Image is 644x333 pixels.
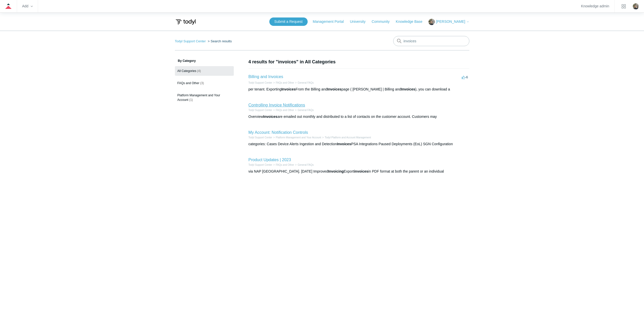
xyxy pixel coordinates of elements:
em: Invoices [327,87,341,91]
a: Knowledge admin [581,5,609,8]
span: [PERSON_NAME] [436,20,465,24]
li: Todyl Support Center [249,163,272,167]
a: My Account: Notification Controls [249,130,308,135]
h3: By Category [175,59,234,63]
zd-hc-trigger: Add [22,5,33,8]
a: General FAQs [298,163,313,166]
li: General FAQs [294,81,314,85]
li: Search results [207,39,232,43]
li: FAQs and Other [272,81,294,85]
a: General FAQs [298,109,313,112]
li: Todyl Platform and Account Management [321,136,371,139]
span: (4) [197,69,201,73]
span: All Categories [177,69,196,73]
a: Controlling Invoice Notifications [249,103,305,107]
li: FAQs and Other [272,163,294,167]
a: Management Portal [313,19,349,24]
em: Invoices [263,115,277,119]
a: Knowledge Base [396,19,427,24]
li: Todyl Support Center [175,39,207,43]
a: FAQs and Other (3) [175,78,234,88]
span: (3) [200,81,204,85]
div: categories: Cases Device Alerts Ingestion and Detection PSA Integrations Paused Deployments (EoL)... [249,141,469,147]
a: General FAQs [298,81,313,84]
a: Product Updates | 2023 [249,158,291,162]
li: General FAQs [294,108,314,112]
h1: 4 results for "invoices" in All Categories [249,59,469,65]
li: Platform Management and Your Account [272,136,321,139]
img: Todyl Support Center Help Center home page [175,17,196,27]
span: FAQs and Other [177,81,200,85]
img: user avatar [633,3,639,9]
em: invoices [354,169,368,173]
div: Overview are emailed out monthly and distributed to a list of contacts on the customer account. C... [249,114,469,119]
li: Todyl Support Center [249,81,272,85]
a: University [350,19,370,24]
a: Todyl Support Center [249,81,272,84]
span: -6 [462,75,468,79]
input: Search [393,36,469,46]
li: General FAQs [294,163,314,167]
a: Platform Management and Your Account (1) [175,90,234,105]
span: Platform Management and Your Account [177,94,220,102]
a: FAQs and Other [276,109,294,112]
a: Todyl Support Center [249,136,272,139]
zd-hc-trigger: Click your profile icon to open the profile menu [633,3,639,9]
a: All Categories (4) [175,66,234,76]
a: Todyl Platform and Account Management [325,136,371,139]
a: Todyl Support Center [175,39,206,43]
a: Billing and Invoices [249,75,283,79]
a: Community [372,19,395,24]
button: [PERSON_NAME] [428,19,469,25]
em: Invoicing [328,169,344,173]
em: Invoices [337,142,351,146]
a: Submit a Request [269,17,308,26]
a: FAQs and Other [276,163,294,166]
div: via NAP [GEOGRAPHIC_DATA]. [DATE] Improved Export in PDF format at both the parent or an individual [249,169,469,174]
a: Todyl Support Center [249,163,272,166]
span: (1) [189,98,193,102]
li: Todyl Support Center [249,108,272,112]
li: Todyl Support Center [249,136,272,139]
em: Invoices [281,87,295,91]
em: Invoices [401,87,415,91]
a: FAQs and Other [276,81,294,84]
a: Platform Management and Your Account [276,136,321,139]
div: per tenant. Exporting From the Billing and page ( [PERSON_NAME] | Billing and ), you can download a [249,87,469,92]
li: FAQs and Other [272,108,294,112]
a: Todyl Support Center [249,109,272,112]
